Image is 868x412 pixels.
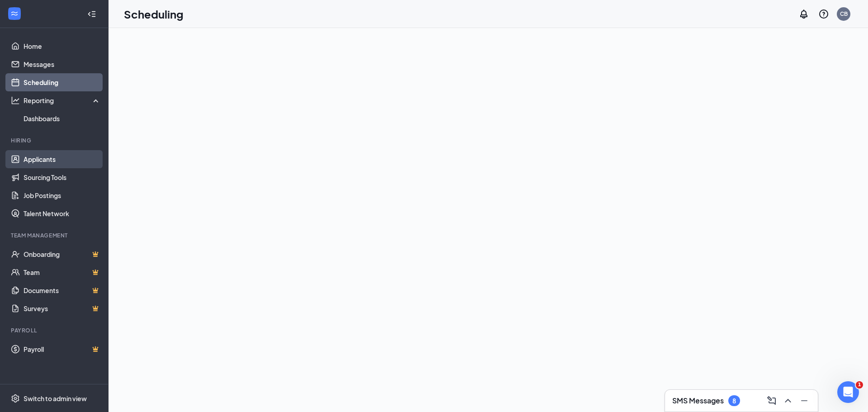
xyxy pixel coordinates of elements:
div: Payroll [11,327,99,334]
a: OnboardingCrown [24,245,101,263]
h1: Scheduling [124,6,184,22]
button: ComposeMessage [764,393,778,408]
a: Applicants [24,150,101,168]
div: Hiring [11,137,99,144]
svg: ComposeMessage [766,395,777,406]
button: ChevronUp [780,393,794,408]
a: PayrollCrown [24,340,101,358]
div: 8 [732,397,736,405]
button: Minimize [796,393,811,408]
svg: Settings [11,394,20,403]
svg: Notifications [798,9,809,19]
iframe: Intercom live chat [837,381,859,403]
div: Team Management [11,232,99,239]
svg: Minimize [799,395,810,406]
a: SurveysCrown [24,299,101,317]
a: Dashboards [24,109,101,128]
a: Sourcing Tools [24,168,101,186]
a: Job Postings [24,186,101,204]
div: Switch to admin view [24,394,87,403]
a: Messages [24,55,101,73]
svg: Analysis [11,96,20,105]
a: Talent Network [24,204,101,223]
svg: ChevronUp [783,395,793,406]
svg: QuestionInfo [818,9,829,19]
svg: Collapse [87,9,96,19]
div: CB [840,10,848,18]
a: TeamCrown [24,263,101,281]
a: DocumentsCrown [24,281,101,299]
a: Scheduling [24,73,101,91]
a: Home [24,37,101,55]
span: 1 [856,381,863,388]
div: Reporting [24,96,101,105]
svg: WorkstreamLogo [10,9,19,18]
h3: SMS Messages [672,396,724,406]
